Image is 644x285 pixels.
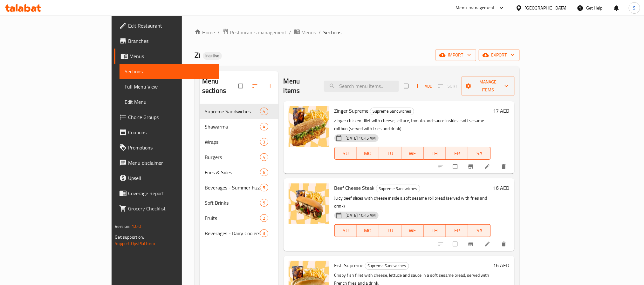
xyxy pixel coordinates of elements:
[125,68,214,75] span: Sections
[415,83,432,90] span: Add
[200,101,278,243] nav: Menu sections
[230,29,286,36] span: Restaurants management
[263,79,278,93] button: Add section
[334,106,369,116] span: Zinger Supreme
[128,129,214,136] span: Coupons
[404,226,421,235] span: WE
[132,222,141,230] span: 1.0.0
[222,28,286,36] a: Restaurants management
[260,215,268,221] span: 2
[260,108,268,115] div: items
[484,51,515,59] span: export
[205,138,260,146] span: Wraps
[334,117,491,133] p: Zinger chicken fillet with cheese, lettuce, tomato and sauce inside a soft sesame roll bun (serve...
[468,147,490,160] button: SA
[200,165,278,180] div: Fries & Sides6
[205,108,260,115] span: Supreme Sandwiches
[115,239,155,248] a: Support.OpsPlatform
[401,147,424,160] button: WE
[426,149,443,158] span: TH
[449,161,462,173] span: Select to update
[200,226,278,241] div: Beverages - Dairy Coolers3
[115,233,144,241] span: Get support on:
[337,149,354,158] span: SU
[205,184,260,191] span: Beverages - Summer Fizz
[260,153,268,161] div: items
[260,123,268,130] div: items
[319,29,321,36] li: /
[493,183,510,192] h6: 16 AED
[125,98,214,106] span: Edit Menu
[334,261,364,270] span: Fish Supreme
[456,4,495,12] div: Menu-management
[114,33,219,49] a: Branches
[195,28,520,36] nav: breadcrumb
[424,224,446,237] button: TH
[289,183,329,224] img: Beef Cheese Steak
[404,149,421,158] span: WE
[128,144,214,151] span: Promotions
[468,224,490,237] button: SA
[289,106,329,147] img: Zinger Supreme
[260,229,268,237] div: items
[260,154,268,160] span: 4
[446,147,468,160] button: FR
[260,109,268,115] span: 4
[382,226,399,235] span: TU
[497,237,512,251] button: delete
[289,29,291,36] li: /
[114,109,219,125] a: Choice Groups
[357,147,379,160] button: MO
[260,230,268,236] span: 3
[128,174,214,182] span: Upsell
[426,226,443,235] span: TH
[128,159,214,167] span: Menu disclaimer
[128,205,214,212] span: Grocery Checklist
[479,49,520,61] button: export
[114,49,219,64] a: Menus
[379,224,401,237] button: TU
[284,76,317,96] h2: Menu items
[323,29,341,36] span: Sections
[435,49,476,61] button: import
[376,185,420,192] div: Supreme Sandwiches
[200,210,278,226] div: Fruits2
[205,229,260,237] span: Beverages - Dairy Coolers
[467,78,509,94] span: Manage items
[334,194,491,210] p: Juicy beef slices with cheese inside a soft sesame roll bread (served with fries and drink)
[493,261,510,270] h6: 16 AED
[343,135,379,141] span: [DATE] 10:45 AM
[414,81,434,91] button: Add
[120,94,219,109] a: Edit Menu
[114,18,219,33] a: Edit Restaurant
[449,238,462,250] span: Select to update
[114,170,219,186] a: Upsell
[200,104,278,119] div: Supreme Sandwiches4
[205,214,260,222] span: Fruits
[334,183,375,193] span: Beef Cheese Steak
[365,262,409,270] div: Supreme Sandwiches
[334,224,357,237] button: SU
[205,153,260,161] span: Burgers
[471,149,488,158] span: SA
[205,123,260,130] span: Shawarma
[414,81,434,91] span: Add item
[200,149,278,165] div: Burgers4
[370,108,414,115] div: Supreme Sandwiches
[200,134,278,149] div: Wraps3
[125,83,214,90] span: Full Menu View
[114,155,219,170] a: Menu disclaimer
[379,147,401,160] button: TU
[202,76,238,96] h2: Menu sections
[200,195,278,210] div: Soft Drinks5
[260,185,268,191] span: 5
[200,119,278,134] div: Shawarma4
[120,64,219,79] a: Sections
[294,28,316,36] a: Menus
[400,80,414,92] span: Select section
